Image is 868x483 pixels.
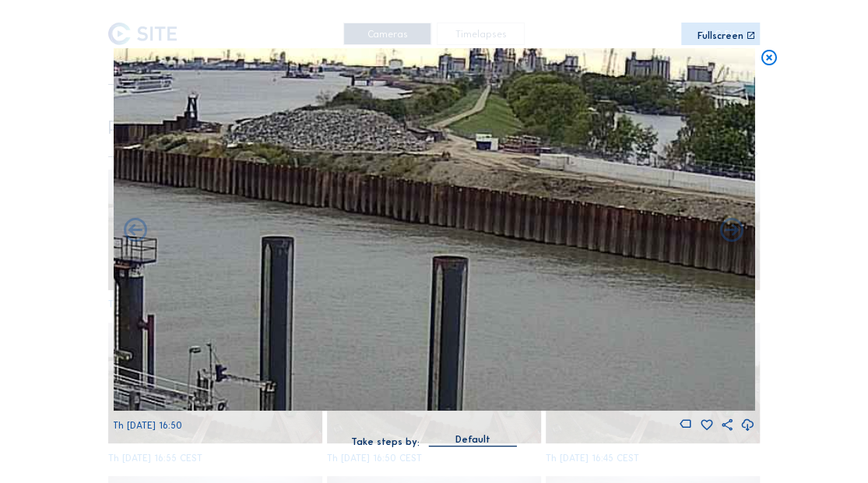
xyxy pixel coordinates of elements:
div: Take steps by: [351,437,420,446]
i: Back [718,217,746,245]
img: Image [113,48,754,411]
span: Th [DATE] 16:50 [113,420,182,431]
div: Fullscreen [698,31,743,40]
div: Default [428,432,517,446]
i: Forward [121,217,149,245]
div: Default [455,432,490,446]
